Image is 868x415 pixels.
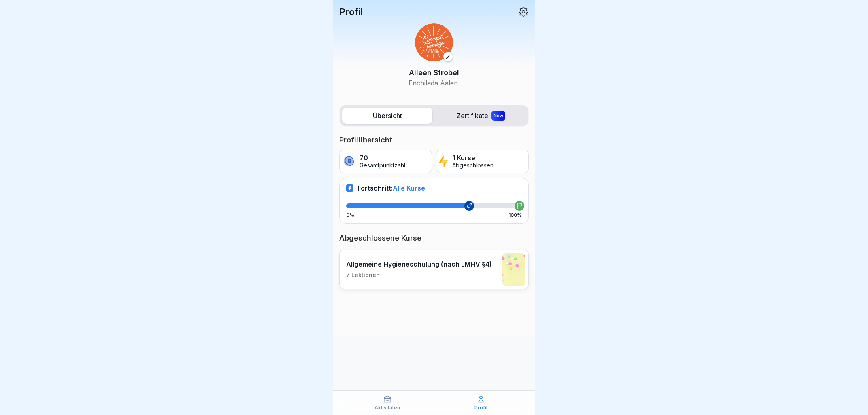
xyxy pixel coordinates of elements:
[339,233,529,243] p: Abgeschlossene Kurse
[408,67,460,78] p: Aileen Strobel
[439,155,448,168] img: lightning.svg
[360,162,405,169] p: Gesamtpunktzahl
[508,212,522,218] p: 100%
[346,271,492,279] p: 7 Lektionen
[346,260,492,268] p: Allgemeine Hygieneschulung (nach LMHV §4)
[339,135,529,145] p: Profilübersicht
[452,154,494,162] p: 1 Kurse
[360,154,405,162] p: 70
[502,253,525,286] img: keporxd7e2fe1yz451s804y5.png
[339,250,529,289] a: Allgemeine Hygieneschulung (nach LMHV §4)7 Lektionen
[408,78,460,88] p: Enchilada Aalen
[393,184,425,192] span: Alle Kurse
[357,184,425,192] p: Fortschritt:
[342,155,355,168] img: coin.svg
[452,162,494,169] p: Abgeschlossen
[415,23,453,61] img: hyd4fwiyd0kscnnk0oqga2v1.png
[436,108,526,124] label: Zertifikate
[474,405,487,411] p: Profil
[339,6,362,17] p: Profil
[374,405,400,411] p: Aktivitäten
[342,108,432,124] label: Übersicht
[346,212,354,218] p: 0%
[491,111,505,121] div: New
